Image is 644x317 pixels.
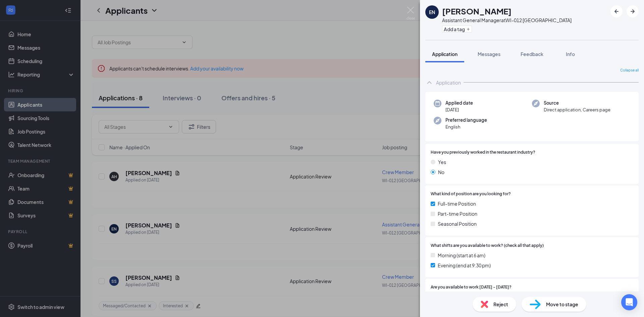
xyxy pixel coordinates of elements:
[478,51,500,57] span: Messages
[438,252,485,259] span: Morning (start at 6 am)
[429,9,435,15] div: EN
[438,158,446,166] span: Yes
[521,51,543,57] span: Feedback
[438,210,477,217] span: Part-time Position
[620,68,639,73] span: Collapse all
[566,51,575,57] span: Info
[431,284,512,290] span: Are you available to work [DATE] - [DATE]?
[438,220,477,227] span: Seasonal Position
[493,301,508,308] span: Reject
[436,79,461,86] div: Application
[445,106,473,113] span: [DATE]
[431,191,511,197] span: What kind of position are you looking for?
[438,168,444,176] span: No
[445,123,487,130] span: English
[621,294,637,310] div: Open Intercom Messenger
[466,27,470,31] svg: Plus
[442,17,572,23] div: Assistant General Manager at WI-012 [GEOGRAPHIC_DATA]
[627,5,639,17] button: ArrowRight
[438,262,491,269] span: Evening (end at 9:30 pm)
[442,5,512,17] h1: [PERSON_NAME]
[629,7,637,15] svg: ArrowRight
[546,301,578,308] span: Move to stage
[610,5,623,17] button: ArrowLeftNew
[425,78,433,87] svg: ChevronUp
[431,243,544,249] span: What shifts are you available to work? (check all that apply)
[445,117,487,123] span: Preferred language
[544,100,610,106] span: Source
[438,200,476,207] span: Full-time Position
[612,7,621,15] svg: ArrowLeftNew
[544,106,610,113] span: Direct application, Careers page
[445,100,473,106] span: Applied date
[431,149,535,156] span: Have you previously worked in the restaurant industry?
[432,51,458,57] span: Application
[442,25,472,33] button: PlusAdd a tag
